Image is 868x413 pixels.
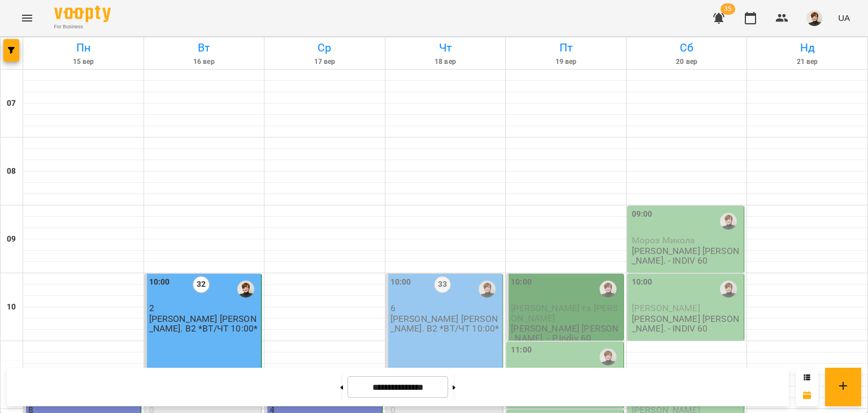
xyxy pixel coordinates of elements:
[628,57,745,67] h6: 20 вер
[390,276,411,289] label: 10:00
[806,10,822,26] img: 630b37527edfe3e1374affafc9221cc6.jpg
[390,303,501,313] p: 6
[266,39,383,57] h6: Ср
[54,23,111,31] span: For Business
[632,303,700,313] span: [PERSON_NAME]
[721,3,735,15] span: 35
[193,276,210,293] label: 32
[149,314,259,334] p: [PERSON_NAME] [PERSON_NAME]. В2 *ВТ/ЧТ 10:00*
[237,281,254,298] img: Кухно Ірина
[387,57,504,67] h6: 18 вер
[632,314,742,334] p: [PERSON_NAME] [PERSON_NAME]. - INDIV 60
[7,233,16,246] h6: 09
[511,276,532,289] label: 10:00
[507,57,624,67] h6: 19 вер
[511,344,532,356] label: 11:00
[25,39,142,57] h6: Пн
[834,7,854,28] button: UA
[7,165,16,178] h6: 08
[54,6,111,22] img: Voopty Logo
[146,39,263,57] h6: Вт
[628,39,745,57] h6: Сб
[390,314,501,334] p: [PERSON_NAME] [PERSON_NAME]. В2 *ВТ/ЧТ 10:00*
[720,281,737,298] img: Кухно Ірина
[838,12,850,24] span: UA
[479,281,496,298] img: Кухно Ірина
[511,303,618,323] span: [PERSON_NAME] та [PERSON_NAME]
[14,5,41,32] button: Menu
[632,246,742,266] p: [PERSON_NAME] [PERSON_NAME]. - INDIV 60
[434,276,451,293] label: 33
[7,97,16,110] h6: 07
[387,39,504,57] h6: Чт
[632,276,653,289] label: 10:00
[749,57,866,67] h6: 21 вер
[600,281,617,298] img: Кухно Ірина
[720,213,737,230] img: Кухно Ірина
[507,39,624,57] h6: Пт
[25,57,142,67] h6: 15 вер
[149,276,170,289] label: 10:00
[149,303,259,313] p: 2
[749,39,866,57] h6: Нд
[632,208,653,221] label: 09:00
[632,235,696,246] span: Мороз Микола
[266,57,383,67] h6: 17 вер
[146,57,263,67] h6: 16 вер
[511,324,621,343] p: [PERSON_NAME] [PERSON_NAME]. - P.Indiv 60
[7,301,16,313] h6: 10
[600,349,617,365] img: Кухно Ірина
